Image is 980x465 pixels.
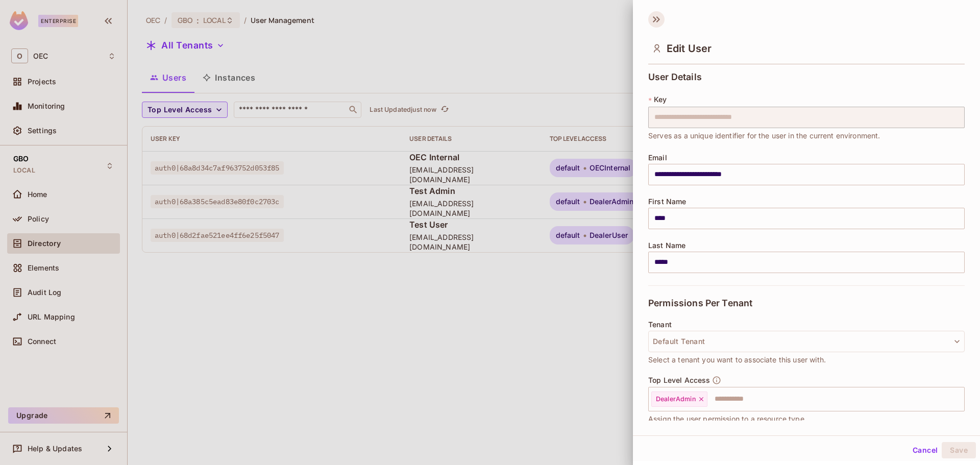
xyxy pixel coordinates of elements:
span: Email [648,154,667,162]
span: DealerAdmin [656,395,696,403]
span: Key [654,95,667,104]
span: User Details [648,72,702,82]
button: Cancel [909,442,942,458]
span: Assign the user permission to a resource type [648,413,804,425]
button: Default Tenant [648,331,965,352]
span: First Name [648,198,687,206]
button: Save [942,442,976,458]
span: Tenant [648,321,672,329]
span: Permissions Per Tenant [648,298,752,308]
span: Edit User [667,42,712,55]
span: Last Name [648,241,685,250]
div: DealerAdmin [651,391,707,407]
span: Select a tenant you want to associate this user with. [648,354,826,365]
span: Serves as a unique identifier for the user in the current environment. [648,130,880,141]
span: Top Level Access [648,376,710,384]
button: Open [959,398,961,400]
